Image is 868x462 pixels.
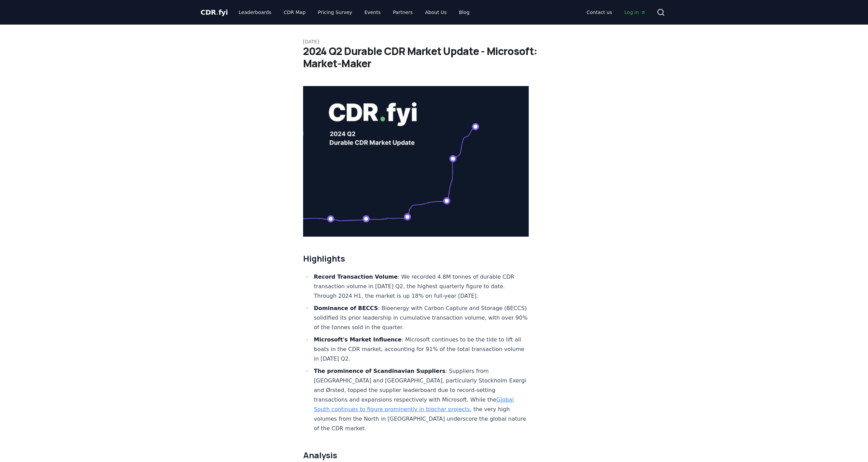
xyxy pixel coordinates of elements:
p: [DATE] [303,38,565,45]
li: : Suppliers from [GEOGRAPHIC_DATA] and [GEOGRAPHIC_DATA], particularly Stockholm Exergi and Ørste... [312,366,529,433]
li: : We recorded 4.8M tonnes of durable CDR transaction volume in [DATE] Q2, the highest quarterly f... [312,272,529,301]
a: CDR.fyi [201,8,228,17]
a: Events [359,6,386,18]
strong: The prominence of Scandinavian Suppliers [314,368,445,374]
span: CDR fyi [201,8,228,16]
nav: Main [233,6,475,18]
a: Contact us [581,6,617,18]
a: Pricing Survey [312,6,357,18]
li: : Bioenergy with Carbon Capture and Storage (BECCS) solidified its prior leadership in cumulative... [312,304,529,332]
a: Log in [619,6,651,18]
img: blog post image [303,86,529,237]
span: Log in [624,9,645,16]
h1: 2024 Q2 Durable CDR Market Update - Microsoft: Market-Maker [303,45,565,70]
strong: Dominance of BECCS [314,305,378,311]
a: Blog [454,6,475,18]
span: . [216,8,218,16]
h2: Highlights [303,253,529,264]
li: : Microsoft continues to be the tide to lift all boats in the CDR market, accounting for 91% of t... [312,335,529,364]
strong: Record Transaction Volume [314,274,398,280]
a: Leaderboards [233,6,277,18]
a: About Us [419,6,452,18]
h2: Analysis [303,450,529,461]
strong: Microsoft's Market Influence [314,336,402,343]
nav: Main [581,6,651,18]
a: Partners [387,6,418,18]
a: CDR Map [278,6,311,18]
